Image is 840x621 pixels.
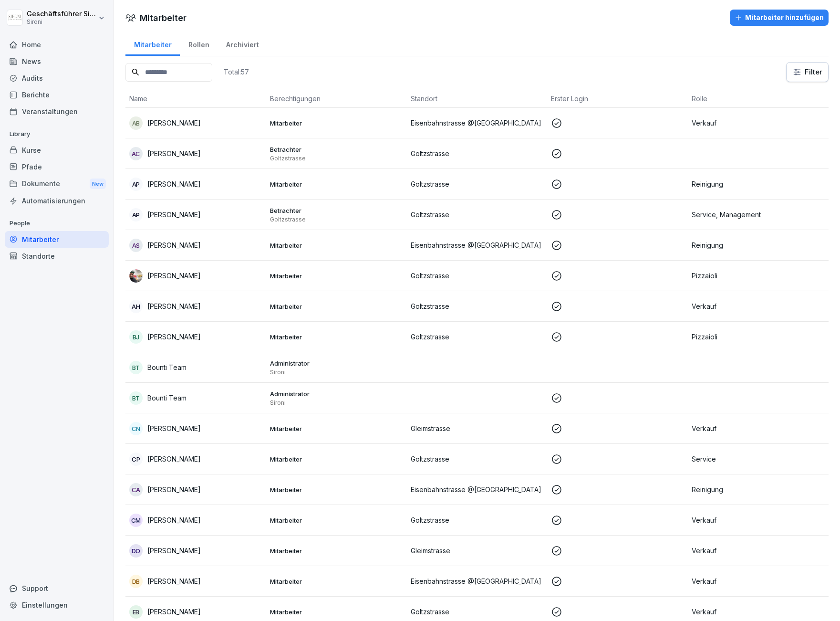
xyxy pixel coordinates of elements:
div: CP [129,453,143,466]
p: Gleimstrasse [411,546,544,556]
div: Mitarbeiter [5,231,109,248]
a: Archiviert [218,32,267,56]
div: CA [129,483,143,496]
a: Audits [5,70,109,86]
p: Verkauf [692,546,825,556]
div: BJ [129,330,143,344]
p: Mitarbeiter [270,302,403,311]
p: Sironi [270,399,403,407]
p: Betrachter [270,145,403,154]
div: DO [129,544,143,558]
p: Verkauf [692,607,825,617]
p: Verkauf [692,423,825,433]
th: Rolle [688,90,829,108]
div: Support [5,580,109,597]
p: Verkauf [692,118,825,128]
p: Total: 57 [224,67,249,76]
p: Goltzstrasse [411,148,544,158]
p: [PERSON_NAME] [147,607,201,617]
p: Mitarbeiter [270,333,403,341]
div: Home [5,36,109,53]
p: Goltzstrasse [411,210,544,220]
div: CN [129,422,143,435]
p: Goltzstrasse [411,607,544,617]
img: kxeqd14vvy90yrv0469cg1jb.png [129,269,143,283]
p: Library [5,126,109,142]
p: [PERSON_NAME] [147,210,201,220]
p: [PERSON_NAME] [147,484,201,495]
th: Erster Login [547,90,688,108]
div: Mitarbeiter hinzufügen [735,12,824,23]
div: Dokumente [5,175,109,193]
p: Verkauf [692,576,825,586]
div: EB [129,605,143,619]
p: [PERSON_NAME] [147,240,201,250]
p: Reinigung [692,484,825,495]
p: People [5,216,109,231]
a: Standorte [5,248,109,264]
button: Mitarbeiter hinzufügen [730,10,829,26]
p: Goltzstrasse [411,271,544,281]
div: AB [129,116,143,130]
button: Filter [787,63,828,82]
p: Eisenbahnstrasse @[GEOGRAPHIC_DATA] [411,240,544,250]
div: Automatisierungen [5,192,109,209]
p: Gleimstrasse [411,423,544,433]
p: Mitarbeiter [270,608,403,616]
p: Goltzstrasse [411,179,544,189]
p: Mitarbeiter [270,485,403,494]
div: AP [129,208,143,221]
p: Goltzstrasse [411,332,544,342]
p: Pizzaioli [692,332,825,342]
div: Einstellungen [5,597,109,613]
h1: Mitarbeiter [140,11,187,24]
div: Kurse [5,142,109,158]
div: News [5,53,109,70]
p: [PERSON_NAME] [147,148,201,158]
a: Rollen [180,32,218,56]
a: Pfade [5,158,109,175]
p: Goltzstrasse [411,301,544,311]
div: AP [129,178,143,191]
p: Eisenbahnstrasse @[GEOGRAPHIC_DATA] [411,484,544,495]
div: New [90,179,106,189]
p: Mitarbeiter [270,241,403,250]
p: Eisenbahnstrasse @[GEOGRAPHIC_DATA] [411,576,544,586]
div: BT [129,391,143,405]
a: Veranstaltungen [5,103,109,120]
p: Mitarbeiter [270,547,403,555]
p: Pizzaioli [692,271,825,281]
p: Goltzstrasse [270,155,403,162]
div: CM [129,514,143,527]
p: [PERSON_NAME] [147,423,201,433]
div: AH [129,300,143,313]
th: Standort [407,90,548,108]
p: Administrator [270,389,403,398]
p: Bounti Team [147,362,187,372]
p: [PERSON_NAME] [147,332,201,342]
p: Mitarbeiter [270,455,403,463]
p: [PERSON_NAME] [147,454,201,464]
p: Goltzstrasse [270,216,403,223]
p: [PERSON_NAME] [147,271,201,281]
p: Reinigung [692,179,825,189]
p: [PERSON_NAME] [147,301,201,311]
p: Verkauf [692,515,825,525]
a: Berichte [5,86,109,103]
p: Mitarbeiter [270,180,403,189]
a: DokumenteNew [5,175,109,193]
p: Administrator [270,359,403,368]
p: Mitarbeiter [270,516,403,525]
p: [PERSON_NAME] [147,546,201,556]
p: Service [692,454,825,464]
p: Mitarbeiter [270,272,403,280]
a: Mitarbeiter [125,32,180,56]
